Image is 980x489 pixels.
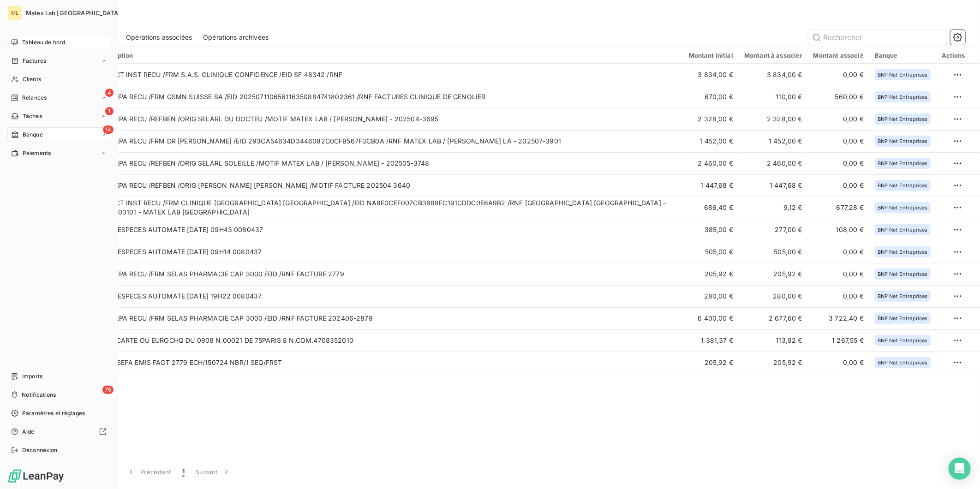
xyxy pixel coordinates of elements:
td: 0,00 € [808,152,869,174]
td: 2 677,60 € [739,307,808,329]
span: 4 [105,89,114,97]
td: 2 460,00 € [739,152,808,174]
span: 75 [102,386,114,394]
div: Banque [875,52,931,59]
td: 205,92 € [683,352,739,374]
td: 3 722,40 € [808,307,869,329]
span: Matex Lab [GEOGRAPHIC_DATA] [26,9,120,17]
td: 6 400,00 € [683,307,739,329]
td: 1 267,55 € [808,329,869,352]
td: 385,00 € [683,219,739,241]
span: BNP Net Entreprises [878,161,928,166]
td: 1 452,00 € [739,130,808,152]
a: Aide [7,424,110,439]
span: Opérations associées [126,33,192,42]
td: 1 447,68 € [739,174,808,197]
span: Notifications [22,391,56,399]
td: VIR SEPA RECU /REFBEN /ORIG SELARL SOLEILLE /MOTIF MATEX LAB / [PERSON_NAME] - 202505-3748 [93,152,683,174]
td: 0,00 € [808,241,869,263]
span: Relances [22,94,47,102]
td: 1 381,37 € [683,329,739,352]
div: Actions [942,52,965,59]
td: VIR SEPA RECU /FRM SELAS PHARMACIE CAP 3000 /EID /RNF FACTURE 202406-2879 [93,307,683,329]
td: 505,00 € [739,241,808,263]
td: 110,00 € [739,86,808,108]
td: 2 328,00 € [739,108,808,130]
button: Précédent [121,462,177,482]
span: Imports [22,372,42,381]
td: 0,00 € [808,352,869,374]
span: Factures [23,57,46,65]
button: Suivant [190,462,237,482]
td: 686,40 € [683,197,739,219]
a: 4Relances [7,90,110,105]
td: VRST ESPECES AUTOMATE [DATE] 19H22 0080437 [93,285,683,307]
span: Paiements [23,149,51,157]
span: BNP Net Entreprises [878,271,928,277]
td: VIR SEPA RECU /FRM SELAS PHARMACIE CAP 3000 /EID /RNF FACTURE 2779 [93,263,683,285]
div: Montant à associer [744,52,802,59]
td: 560,00 € [808,86,869,108]
span: BNP Net Entreprises [878,94,928,100]
a: Clients [7,72,110,87]
input: Rechercher [808,30,947,45]
span: 14 [103,125,114,134]
td: 0,00 € [808,263,869,285]
span: Opérations archivées [203,33,269,42]
a: Paramètres et réglages [7,406,110,421]
td: 3 834,00 € [739,64,808,86]
td: VIR SEPA RECU /REFBEN /ORIG [PERSON_NAME] [PERSON_NAME] /MOTIF FACTURE 202504 3640 [93,174,683,197]
td: 108,00 € [808,219,869,241]
div: Description [98,52,678,59]
td: 205,92 € [683,263,739,285]
span: Aide [22,428,35,436]
span: 1 [105,107,114,115]
span: Déconnexion [22,446,58,454]
a: 1Tâches [7,109,110,124]
span: 1 [182,467,185,477]
span: Clients [23,75,41,83]
td: 505,00 € [683,241,739,263]
td: 0,00 € [808,64,869,86]
a: Factures [7,54,110,68]
span: Tableau de bord [22,38,65,47]
td: 205,92 € [739,263,808,285]
td: VIR SEPA RECU /FRM DR [PERSON_NAME] /EID 293CA54634D3446082C0CFB567F3CB0A /RNF MATEX LAB / [PERSO... [93,130,683,152]
td: 1 452,00 € [683,130,739,152]
td: 205,92 € [739,352,808,374]
span: BNP Net Entreprises [878,72,928,78]
td: 2 328,00 € [683,108,739,130]
td: 0,00 € [808,174,869,197]
span: Banque [23,131,43,139]
td: VIR SEPA RECU /FRM GSMN SUISSE SA /EID 202507110656116350884741802361 /RNF FACTURES CLINIQUE DE G... [93,86,683,108]
td: VRST ESPECES AUTOMATE [DATE] 09H43 0080437 [93,219,683,241]
span: BNP Net Entreprises [878,360,928,365]
td: PRLV SEPA EMIS FACT 2779 ECH/150724 NBR/1 SEQ/FRST [93,352,683,374]
div: Montant initial [689,52,733,59]
td: 1 447,68 € [683,174,739,197]
a: 14Banque [7,127,110,142]
a: Paiements [7,146,110,161]
td: 280,00 € [739,285,808,307]
td: 0,00 € [808,108,869,130]
td: 677,28 € [808,197,869,219]
a: Tableau de bord [7,35,110,50]
span: BNP Net Entreprises [878,183,928,188]
td: 113,82 € [739,329,808,352]
td: VRST ESPECES AUTOMATE [DATE] 09H14 0080437 [93,241,683,263]
td: 0,00 € [808,130,869,152]
span: Tâches [23,112,42,120]
td: 9,12 € [739,197,808,219]
span: BNP Net Entreprises [878,138,928,144]
span: BNP Net Entreprises [878,338,928,343]
div: ML [7,6,22,20]
td: 3 834,00 € [683,64,739,86]
div: Montant associé [813,52,864,59]
span: BNP Net Entreprises [878,227,928,233]
td: VIR SCT INST RECU /FRM CLINIQUE [GEOGRAPHIC_DATA] [GEOGRAPHIC_DATA] /EID NA8E0CEF007CB3888FC191CD... [93,197,683,219]
span: Paramètres et réglages [22,409,85,417]
td: 277,00 € [739,219,808,241]
span: BNP Net Entreprises [878,205,928,210]
button: 1 [177,462,190,482]
td: 0,00 € [808,285,869,307]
